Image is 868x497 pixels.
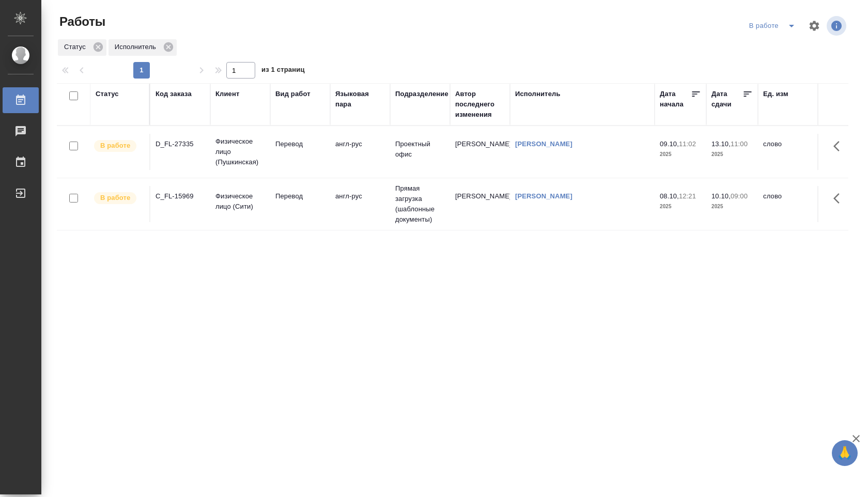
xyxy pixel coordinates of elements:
[836,442,854,464] span: 🙏
[660,140,679,148] p: 09.10,
[660,89,691,110] div: Дата начала
[156,89,192,99] div: Код заказа
[711,192,731,200] p: 10.10,
[679,192,696,200] p: 12:21
[515,192,572,200] a: [PERSON_NAME]
[827,186,852,211] button: Здесь прячутся важные кнопки
[802,13,827,38] span: Настроить таблицу
[156,139,205,149] div: D_FL-27335
[275,139,325,149] p: Перевод
[100,141,130,151] p: В работе
[450,186,510,222] td: [PERSON_NAME]
[330,134,390,170] td: англ-рус
[335,89,385,110] div: Языковая пара
[827,16,848,36] span: Посмотреть информацию
[93,191,144,205] div: Исполнитель выполняет работу
[455,89,505,120] div: Автор последнего изменения
[758,186,818,222] td: слово
[827,134,852,159] button: Здесь прячутся важные кнопки
[450,134,510,170] td: [PERSON_NAME]
[115,42,160,52] p: Исполнитель
[515,140,572,148] a: [PERSON_NAME]
[711,201,753,212] p: 2025
[156,191,205,201] div: C_FL-15969
[711,140,731,148] p: 13.10,
[711,149,753,160] p: 2025
[747,18,802,34] div: split button
[275,89,311,99] div: Вид работ
[711,89,742,110] div: Дата сдачи
[390,134,450,170] td: Проектный офис
[261,64,305,79] span: из 1 страниц
[390,178,450,230] td: Прямая загрузка (шаблонные документы)
[660,201,701,212] p: 2025
[100,193,130,203] p: В работе
[64,42,89,52] p: Статус
[58,39,106,56] div: Статус
[96,89,119,99] div: Статус
[330,186,390,222] td: англ-рус
[215,136,265,167] p: Физическое лицо (Пушкинская)
[763,89,788,99] div: Ед. изм
[275,191,325,201] p: Перевод
[109,39,177,56] div: Исполнитель
[215,89,239,99] div: Клиент
[57,13,105,30] span: Работы
[515,89,561,99] div: Исполнитель
[679,140,696,148] p: 11:02
[758,134,818,170] td: слово
[660,149,701,160] p: 2025
[660,192,679,200] p: 08.10,
[395,89,448,99] div: Подразделение
[93,139,144,153] div: Исполнитель выполняет работу
[832,440,858,466] button: 🙏
[731,140,748,148] p: 11:00
[731,192,748,200] p: 09:00
[215,191,265,212] p: Физическое лицо (Сити)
